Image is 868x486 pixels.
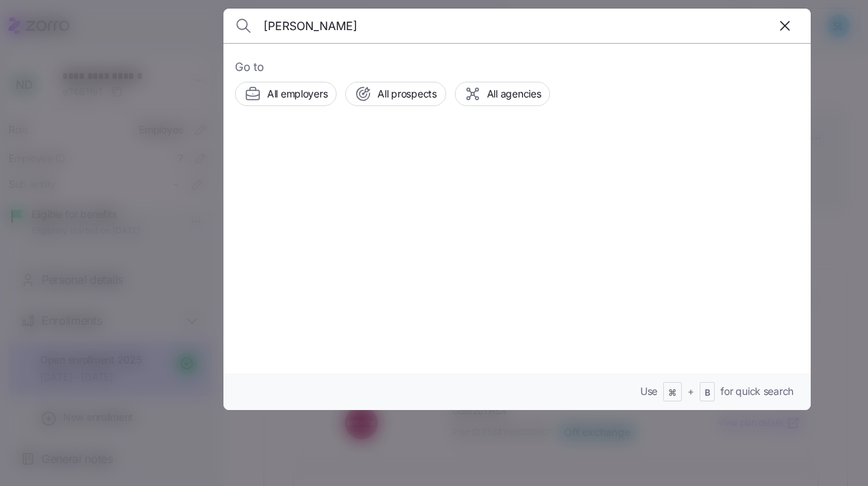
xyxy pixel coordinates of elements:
button: All employers [235,82,337,106]
span: All prospects [377,87,436,101]
span: Go to [235,58,799,76]
button: All prospects [345,82,445,106]
span: All employers [267,87,327,101]
span: for quick search [720,384,794,399]
span: B [705,387,710,399]
button: All agencies [455,82,551,106]
span: ⌘ [668,387,677,399]
span: Use [640,384,657,399]
span: All agencies [487,87,541,101]
span: + [688,384,694,399]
